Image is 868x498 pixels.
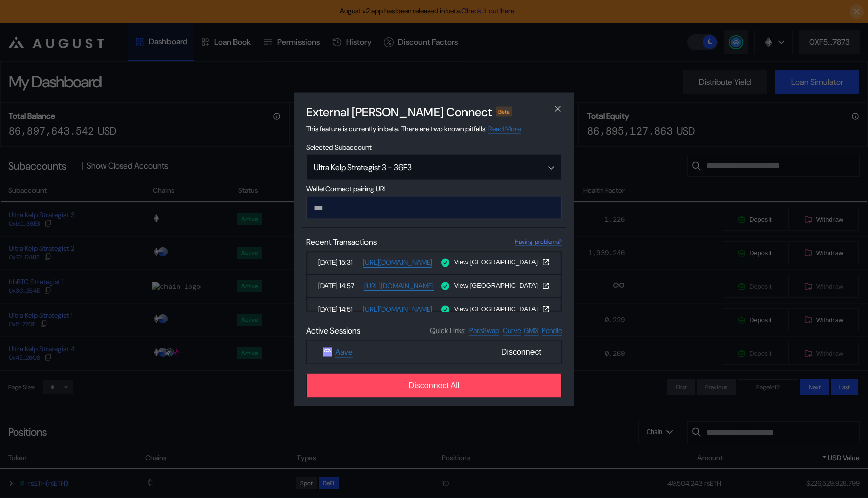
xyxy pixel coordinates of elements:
button: close modal [550,101,566,117]
a: Read More [488,124,521,134]
a: View [GEOGRAPHIC_DATA] [454,305,550,313]
span: [DATE] 15:31 [318,258,359,267]
button: Disconnect All [306,373,562,397]
span: Disconnect [497,343,545,360]
a: [URL][DOMAIN_NAME] [363,304,432,314]
a: View [GEOGRAPHIC_DATA] [454,281,550,290]
a: Having problems? [515,237,562,246]
span: Selected Subaccount [306,142,562,151]
a: [URL][DOMAIN_NAME] [363,257,432,267]
button: AaveAaveDisconnect [306,340,562,364]
a: ParaSwap [469,325,499,335]
span: [DATE] 14:57 [318,281,360,290]
h2: External [PERSON_NAME] Connect [306,104,492,119]
span: This feature is currently in beta. There are two known pitfalls: [306,124,521,133]
a: Curve [503,325,521,335]
span: Active Sessions [306,325,360,336]
a: [URL][DOMAIN_NAME] [364,281,434,290]
button: View [GEOGRAPHIC_DATA] [454,305,550,313]
span: [DATE] 14:51 [318,305,359,314]
a: Pendle [542,325,562,335]
button: Open menu [306,154,562,180]
a: Aave [335,346,353,357]
span: Quick Links: [430,326,466,335]
span: Disconnect All [409,381,460,390]
div: Beta [496,106,512,116]
a: GMX [524,325,539,335]
button: View [GEOGRAPHIC_DATA] [454,258,550,266]
span: WalletConnect pairing URI [306,184,562,193]
img: Aave [323,347,332,356]
a: View [GEOGRAPHIC_DATA] [454,258,550,267]
button: View [GEOGRAPHIC_DATA] [454,281,550,289]
span: Recent Transactions [306,236,377,247]
div: Ultra Kelp Strategist 3 - 36E3 [314,162,528,173]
